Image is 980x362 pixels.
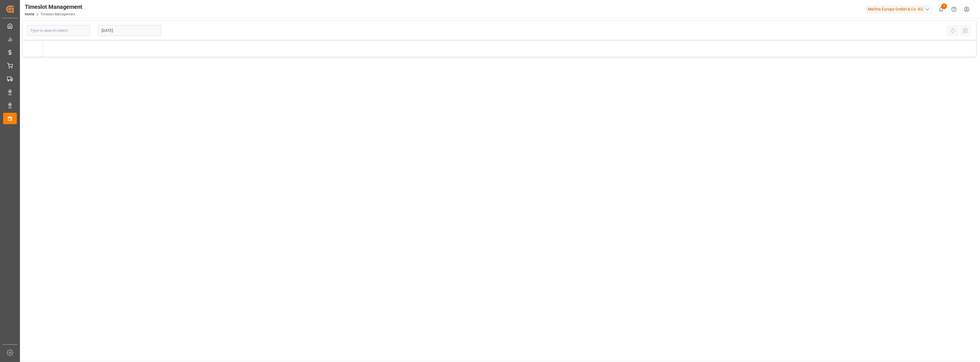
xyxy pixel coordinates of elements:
[865,5,932,13] div: Melitta Europa GmbH & Co. KG
[948,3,960,16] button: Help Center
[25,3,82,11] div: Timeslot Management
[98,25,161,36] input: DD-MM-YYYY
[25,12,34,16] a: Home
[865,4,935,15] button: Melitta Europa GmbH & Co. KG
[935,3,948,16] button: show 2 new notifications
[27,25,90,36] input: Type to search/select
[941,3,947,9] span: 2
